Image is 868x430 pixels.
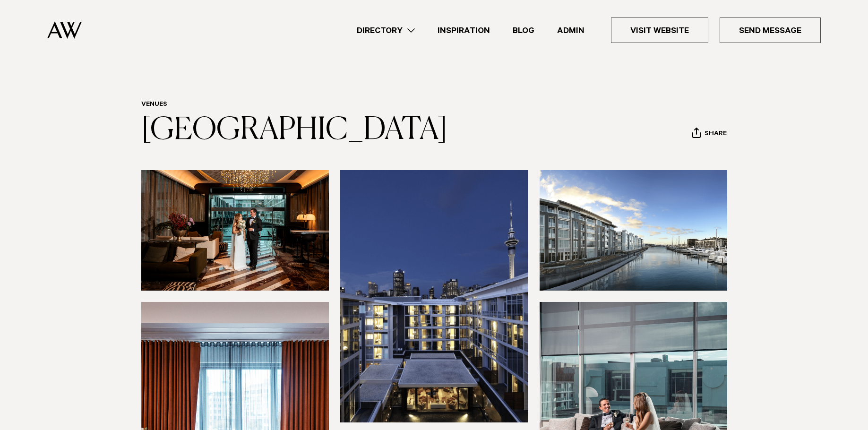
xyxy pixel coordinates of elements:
[141,101,167,109] a: Venues
[692,127,727,141] button: Share
[705,130,727,139] span: Share
[546,24,596,37] a: Admin
[611,17,708,43] a: Visit Website
[345,24,426,37] a: Directory
[47,21,82,39] img: Auckland Weddings Logo
[720,17,821,43] a: Send Message
[141,115,447,146] a: [GEOGRAPHIC_DATA]
[501,24,546,37] a: Blog
[426,24,501,37] a: Inspiration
